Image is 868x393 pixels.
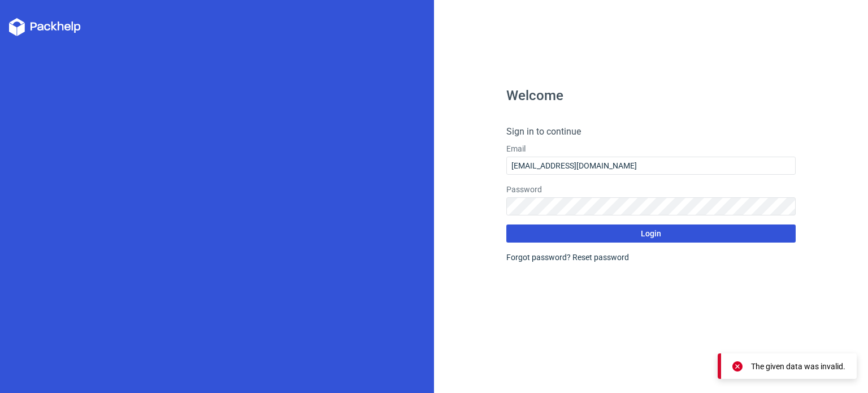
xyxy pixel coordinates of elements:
[506,89,796,102] h1: Welcome
[506,252,796,263] div: Forgot password?
[506,125,796,139] h4: Sign in to continue
[506,184,796,195] label: Password
[751,361,845,372] div: The given data was invalid.
[641,230,661,237] span: Login
[572,253,629,262] a: Reset password
[506,224,796,243] button: Login
[506,143,796,154] label: Email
